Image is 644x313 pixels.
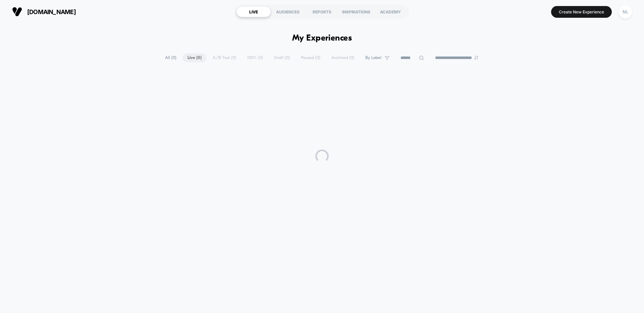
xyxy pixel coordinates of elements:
[292,34,352,43] h1: My Experiences
[619,5,632,18] div: NL
[474,56,478,60] img: end
[160,53,181,62] span: All ( 0 )
[12,7,22,17] img: Visually logo
[551,6,612,18] button: Create New Experience
[365,55,381,60] span: By Label
[339,6,373,17] div: INSPIRATIONS
[617,5,634,19] button: NL
[27,8,76,15] span: [DOMAIN_NAME]
[305,6,339,17] div: REPORTS
[373,6,408,17] div: ACADEMY
[236,6,271,17] div: LIVE
[271,6,305,17] div: AUDIENCES
[10,6,78,17] button: [DOMAIN_NAME]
